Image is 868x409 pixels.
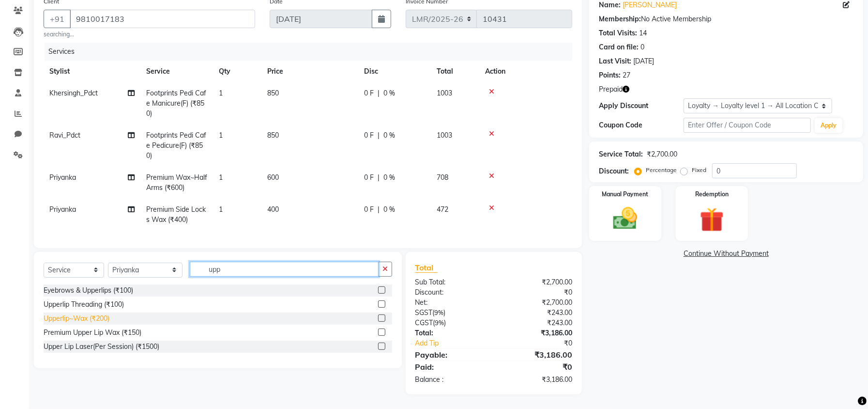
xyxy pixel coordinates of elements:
[479,61,572,82] th: Action
[415,263,438,273] span: Total
[599,70,621,80] div: Points:
[364,204,374,215] span: 0 F
[591,249,861,259] a: Continue Without Payment
[599,120,684,130] div: Coupon Code
[599,42,639,52] div: Card on file:
[494,361,579,373] div: ₹0
[267,173,279,182] span: 600
[437,89,452,97] span: 1003
[508,338,579,348] div: ₹0
[408,318,494,328] div: ( )
[599,28,637,38] div: Total Visits:
[599,84,623,94] span: Prepaid
[415,308,433,317] span: SGST
[219,131,223,140] span: 1
[267,131,279,140] span: 850
[599,166,629,176] div: Discount:
[378,204,380,215] span: |
[146,89,206,118] span: Footprints Pedi Cafe Manicure(F) (₹850)
[606,204,645,233] img: _cash.svg
[599,149,643,159] div: Service Total:
[408,375,494,385] div: Balance :
[44,285,133,296] div: Eyebrows & Upperlips (₹100)
[435,309,444,316] span: 9%
[408,308,494,318] div: ( )
[494,349,579,361] div: ₹3,186.00
[599,56,631,66] div: Last Visit:
[415,318,433,327] span: CGST
[44,328,141,338] div: Premium Upper Lip Wax (₹150)
[494,328,579,338] div: ₹3,186.00
[602,190,648,199] label: Manual Payment
[494,318,579,328] div: ₹243.00
[408,298,494,308] div: Net:
[408,328,494,338] div: Total:
[383,204,395,215] span: 0 %
[494,375,579,385] div: ₹3,186.00
[44,314,109,324] div: Upperlip~Wax (₹200)
[364,88,374,98] span: 0 F
[494,298,579,308] div: ₹2,700.00
[494,277,579,287] div: ₹2,700.00
[378,88,380,98] span: |
[49,205,76,214] span: Priyanka
[44,342,159,352] div: Upper Lip Laser(Per Session) (₹1500)
[623,70,630,80] div: 27
[408,338,508,348] a: Add Tip
[383,88,395,98] span: 0 %
[647,149,677,159] div: ₹2,700.00
[646,166,677,174] label: Percentage
[146,173,207,192] span: Premium Wax~Half Arms (₹600)
[435,319,444,327] span: 9%
[378,130,380,141] span: |
[267,205,279,214] span: 400
[494,308,579,318] div: ₹243.00
[44,61,140,82] th: Stylist
[599,14,853,24] div: No Active Membership
[383,173,395,183] span: 0 %
[815,118,842,133] button: Apply
[378,173,380,183] span: |
[49,89,98,97] span: Khersingh_Pdct
[364,130,374,141] span: 0 F
[213,61,261,82] th: Qty
[692,204,732,235] img: _gift.svg
[494,287,579,298] div: ₹0
[49,173,76,182] span: Priyanka
[437,173,448,182] span: 708
[44,299,124,310] div: Upperlip Threading (₹100)
[408,349,494,361] div: Payable:
[599,101,684,111] div: Apply Discount
[684,118,811,133] input: Enter Offer / Coupon Code
[599,14,641,24] div: Membership:
[408,361,494,373] div: Paid:
[44,30,255,39] small: searching...
[190,262,378,277] input: Search or Scan
[261,61,358,82] th: Price
[219,89,223,97] span: 1
[146,205,206,224] span: Premium Side Locks Wax (₹400)
[70,10,255,28] input: Search by Name/Mobile/Email/Code
[437,205,448,214] span: 472
[49,131,80,140] span: Ravi_Pdct
[408,277,494,287] div: Sub Total:
[640,42,644,52] div: 0
[633,56,654,66] div: [DATE]
[44,10,71,28] button: +91
[437,131,452,140] span: 1003
[45,43,579,61] div: Services
[695,190,729,199] label: Redemption
[364,173,374,183] span: 0 F
[639,28,647,38] div: 14
[140,61,213,82] th: Service
[358,61,431,82] th: Disc
[431,61,479,82] th: Total
[383,130,395,141] span: 0 %
[219,173,223,182] span: 1
[219,205,223,214] span: 1
[146,131,206,160] span: Footprints Pedi Cafe Pedicure(F) (₹850)
[692,166,706,174] label: Fixed
[267,89,279,97] span: 850
[408,287,494,298] div: Discount:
